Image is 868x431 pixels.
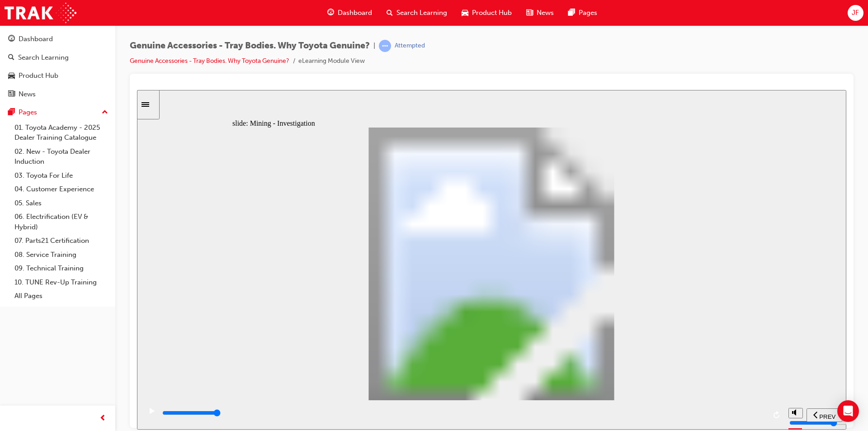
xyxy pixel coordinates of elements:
[130,57,289,65] a: Genuine Accessories - Tray Bodies. Why Toyota Genuine?
[5,317,20,333] button: play/pause
[633,318,647,332] button: replay
[651,310,665,340] div: misc controls
[379,40,391,52] span: learningRecordVerb_ATTEMPT-icon
[11,248,112,262] a: 08. Service Training
[8,72,15,80] span: car-icon
[320,4,379,22] a: guage-iconDashboard
[652,329,711,336] input: volume
[4,31,112,47] a: Dashboard
[338,8,372,18] span: Dashboard
[19,34,53,44] div: Dashboard
[11,289,112,303] a: All Pages
[4,67,112,84] a: Product Hub
[11,145,112,169] a: 02. New - Toyota Dealer Induction
[462,7,468,19] span: car-icon
[651,318,666,328] button: volume
[130,41,370,51] span: Genuine Accessories - Tray Bodies. Why Toyota Genuine?
[102,107,108,118] span: up-icon
[537,8,554,18] span: News
[837,400,859,422] div: Open Intercom Messenger
[526,7,533,19] span: news-icon
[852,8,859,18] span: JF
[19,107,37,118] div: Pages
[8,35,15,43] span: guage-icon
[4,29,112,104] button: DashboardSearch LearningProduct HubNews
[4,49,112,66] a: Search Learning
[4,104,112,121] button: Pages
[670,318,705,332] button: previous
[670,310,705,340] nav: slide navigation
[11,275,112,289] a: 10. TUNE Rev-Up Training
[11,261,112,275] a: 09. Technical Training
[18,52,69,63] div: Search Learning
[395,42,425,50] div: Attempted
[11,210,112,234] a: 06. Electrification (EV & Hybrid)
[379,4,454,22] a: search-iconSearch Learning
[579,8,597,18] span: Pages
[373,41,375,51] span: |
[11,234,112,248] a: 07. Parts21 Certification
[568,7,575,19] span: pages-icon
[396,8,447,18] span: Search Learning
[848,5,863,21] button: JF
[11,169,112,183] a: 03. Toyota For Life
[4,86,112,103] a: News
[25,319,84,327] input: slide progress
[5,3,76,23] img: Trak
[472,8,512,18] span: Product Hub
[19,71,58,81] div: Product Hub
[5,310,647,340] div: playback controls
[561,4,604,22] a: pages-iconPages
[327,7,334,19] span: guage-icon
[99,413,106,424] span: prev-icon
[8,54,14,62] span: search-icon
[454,4,519,22] a: car-iconProduct Hub
[11,121,112,145] a: 01. Toyota Academy - 2025 Dealer Training Catalogue
[682,323,698,330] span: PREV
[8,90,15,99] span: news-icon
[298,56,365,66] li: eLearning Module View
[387,7,393,19] span: search-icon
[11,196,112,210] a: 05. Sales
[19,89,36,99] div: News
[8,109,15,117] span: pages-icon
[519,4,561,22] a: news-iconNews
[11,182,112,196] a: 04. Customer Experience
